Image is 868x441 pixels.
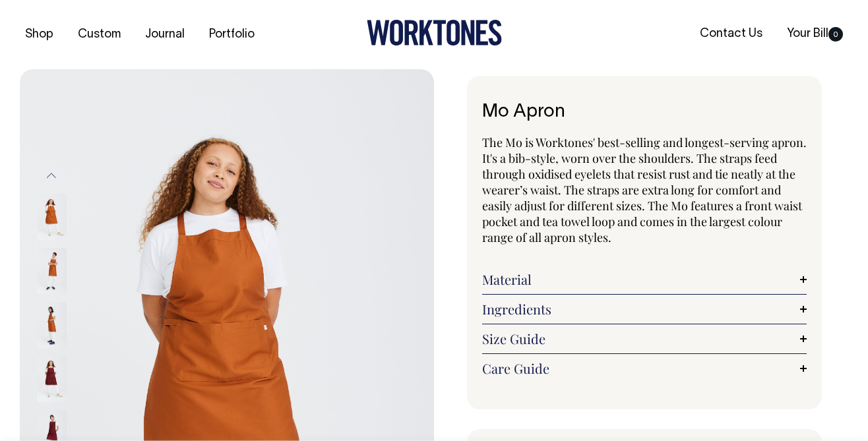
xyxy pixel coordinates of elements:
a: Journal [140,24,190,45]
img: rust [37,249,67,295]
img: burgundy [37,357,67,403]
span: The Mo is Worktones' best-selling and longest-serving apron. It's a bib-style, worn over the shou... [482,134,807,245]
a: Portfolio [204,24,260,45]
a: Care Guide [482,361,807,376]
button: Previous [42,161,61,191]
a: Size Guide [482,331,807,347]
a: Your Bill0 [782,23,848,45]
h1: Mo Apron [482,102,807,123]
a: Shop [20,24,59,45]
img: rust [37,194,67,241]
a: Custom [73,24,126,45]
a: Contact Us [695,23,768,45]
img: rust [37,303,67,349]
a: Ingredients [482,301,807,317]
span: 0 [828,27,843,42]
a: Material [482,272,807,287]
